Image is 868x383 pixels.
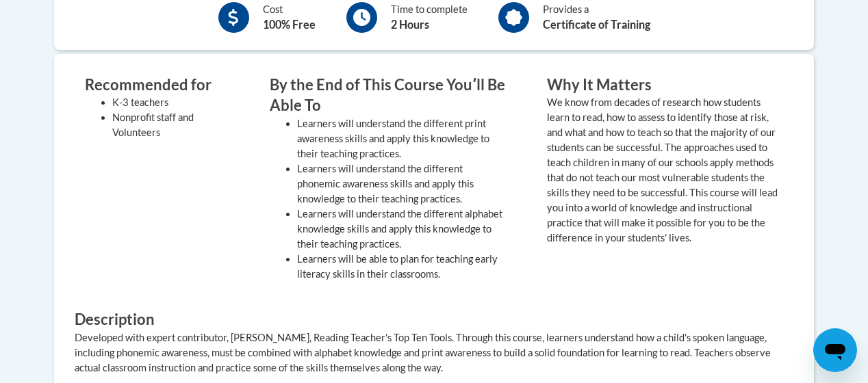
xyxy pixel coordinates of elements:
[813,328,857,372] iframe: Button to launch messaging window
[297,207,506,252] li: Learners will understand the different alphabet knowledge skills and apply this knowledge to thei...
[391,2,468,33] div: Time to complete
[85,75,229,96] h3: Recommended for
[297,161,506,207] li: Learners will understand the different phonemic awareness skills and apply this knowledge to thei...
[543,18,650,31] b: Certificate of Training
[297,252,506,282] li: Learners will be able to plan for teaching early literacy skills in their classrooms.
[263,18,316,31] b: 100% Free
[75,330,793,375] div: Developed with expert contributor, [PERSON_NAME], Reading Teacher's Top Ten Tools. Through this c...
[297,116,506,161] li: Learners will understand the different print awareness skills and apply this knowledge to their t...
[547,95,783,246] p: We know from decades of research how students learn to read, how to assess to identify those at r...
[263,2,316,33] div: Cost
[547,75,783,96] h3: Why It Matters
[112,95,229,110] li: K-3 teachers
[75,309,793,330] h3: Description
[391,18,429,31] b: 2 Hours
[112,110,229,140] li: Nonprofit staff and Volunteers
[543,2,650,33] div: Provides a
[270,75,506,117] h3: By the End of This Course Youʹll Be Able To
